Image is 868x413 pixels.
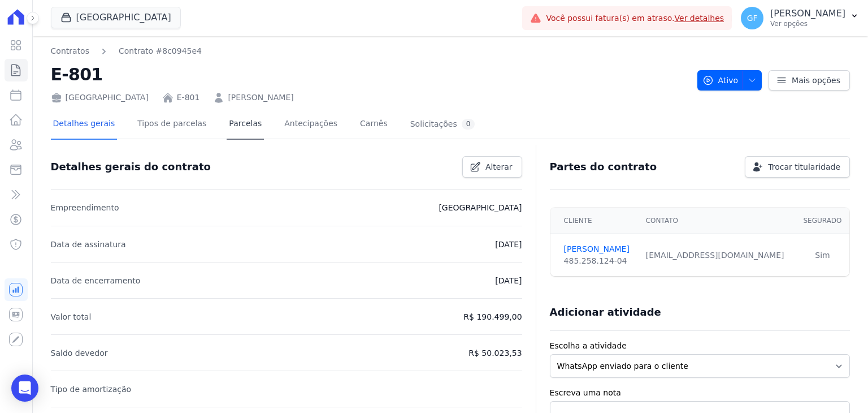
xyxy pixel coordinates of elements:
p: [DATE] [495,238,522,251]
a: Carnês [358,110,390,140]
h2: E-801 [51,62,688,87]
h3: Adicionar atividade [550,306,661,319]
div: [GEOGRAPHIC_DATA] [51,92,149,104]
h3: Detalhes gerais do contrato [51,160,211,174]
a: Trocar titularidade [745,156,850,178]
div: Open Intercom Messenger [11,375,38,402]
nav: Breadcrumb [51,45,202,57]
a: E-801 [177,92,200,104]
p: [GEOGRAPHIC_DATA] [439,201,522,214]
span: Alterar [485,161,513,173]
p: Data de encerramento [51,274,141,287]
span: Ativo [702,70,739,91]
p: Ver opções [770,19,845,28]
a: [PERSON_NAME] [564,243,632,255]
p: Empreendimento [51,201,119,214]
div: Solicitações [410,119,475,130]
a: Antecipações [282,110,340,140]
label: Escreva uma nota [550,387,850,399]
a: [PERSON_NAME] [228,92,293,104]
a: Tipos de parcelas [135,110,209,140]
nav: Breadcrumb [51,45,688,57]
a: Mais opções [769,70,850,91]
a: Ver detalhes [675,14,724,23]
div: 0 [462,119,475,130]
p: Tipo de amortização [51,382,132,396]
p: [DATE] [495,274,522,287]
label: Escolha a atividade [550,340,850,352]
p: [PERSON_NAME] [770,8,845,19]
p: Data de assinatura [51,238,126,251]
span: Trocar titularidade [768,161,840,173]
a: Detalhes gerais [51,110,118,140]
h3: Partes do contrato [550,160,657,174]
button: Ativo [697,70,762,91]
a: Alterar [462,156,522,178]
th: Segurado [796,208,849,234]
div: [EMAIL_ADDRESS][DOMAIN_NAME] [646,249,789,261]
span: Você possui fatura(s) em atraso. [546,12,724,24]
a: Contratos [51,45,89,57]
span: Mais opções [792,75,840,86]
button: GF [PERSON_NAME] Ver opções [732,2,868,34]
p: R$ 190.499,00 [463,310,522,324]
span: GF [747,14,758,22]
p: Saldo devedor [51,346,108,360]
a: Contrato #8c0945e4 [119,45,202,57]
th: Cliente [550,208,639,234]
th: Contato [639,208,796,234]
a: Parcelas [227,110,264,140]
div: 485.258.124-04 [564,255,632,267]
td: Sim [796,234,849,277]
button: [GEOGRAPHIC_DATA] [51,7,181,28]
a: Solicitações0 [408,110,478,140]
p: R$ 50.023,53 [468,346,522,360]
p: Valor total [51,310,92,324]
